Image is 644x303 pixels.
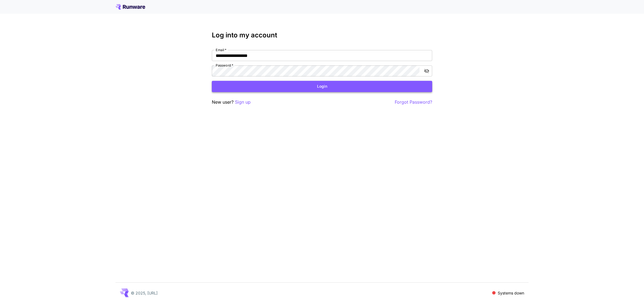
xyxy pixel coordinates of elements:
p: Systems down [498,290,524,296]
label: Email [216,48,226,52]
p: © 2025, [URL] [131,290,158,296]
button: Login [212,81,432,92]
button: toggle password visibility [422,66,432,76]
button: Forgot Password? [395,99,432,106]
button: Sign up [235,99,251,106]
p: New user? [212,99,251,106]
h3: Log into my account [212,31,432,39]
label: Password [216,63,233,68]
